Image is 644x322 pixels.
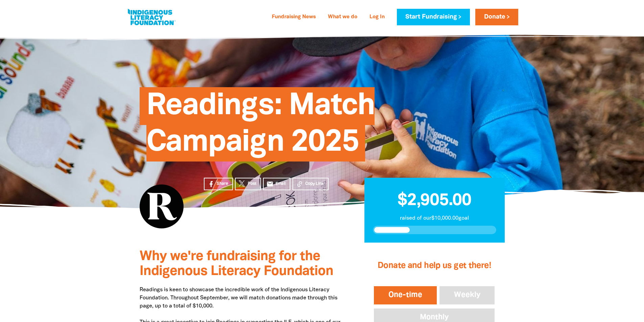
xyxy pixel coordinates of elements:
a: Share [204,178,233,190]
h2: Donate and help us get there! [373,252,496,279]
a: Donate [475,9,518,25]
span: Readings: Match Campaign 2025 [146,92,375,162]
span: Post [248,181,256,187]
p: raised of our $10,000.00 goal [373,214,496,222]
a: Log In [365,12,389,23]
span: Why we're fundraising for the Indigenous Literacy Foundation [140,250,333,278]
button: Copy Link [292,178,329,190]
a: Post [235,178,261,190]
span: Copy Link [305,181,324,187]
a: What we do [324,12,361,23]
span: Share [217,181,228,187]
a: Start Fundraising [397,9,470,25]
span: $2,905.00 [398,193,471,208]
a: emailEmail [263,178,291,190]
a: Fundraising News [268,12,320,23]
span: Email [276,181,286,187]
i: email [266,180,273,188]
button: One-time [373,285,438,306]
button: Weekly [438,285,496,306]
